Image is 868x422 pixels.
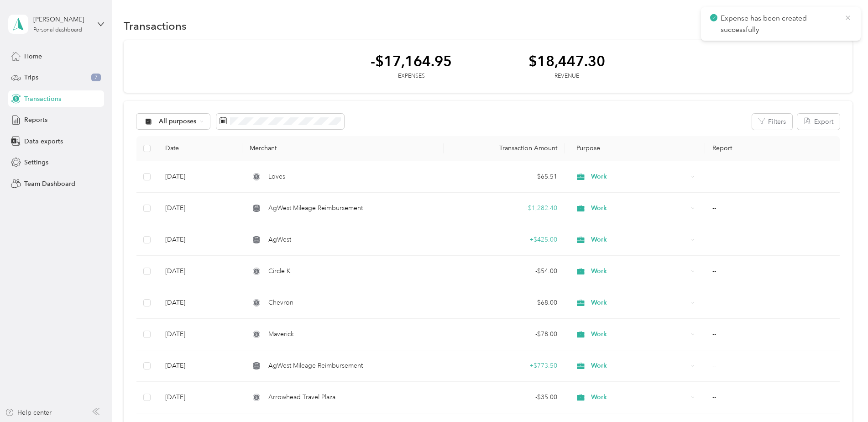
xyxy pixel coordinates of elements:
td: [DATE] [158,382,242,413]
td: -- [705,319,839,350]
span: Work [591,266,688,276]
span: Arrowhead Travel Plaza [268,392,335,402]
p: Expense has been created successfully [721,13,837,35]
td: -- [705,350,839,382]
span: Purpose [572,144,601,152]
td: -- [705,382,839,413]
span: Reports [24,115,47,125]
span: Maverick [268,329,294,339]
span: Data exports [24,137,63,146]
span: Chevron [268,298,293,308]
td: -- [705,224,839,256]
span: Team Dashboard [24,179,75,189]
span: AgWest [268,235,291,245]
span: Transactions [24,94,61,104]
td: [DATE] [158,350,242,382]
span: Work [591,235,688,245]
button: Export [797,114,840,130]
td: -- [705,256,839,287]
span: 7 [91,74,101,82]
div: - $65.51 [451,172,557,182]
span: Home [24,52,42,61]
span: Trips [24,73,38,82]
div: $18,447.30 [528,53,605,69]
div: + $773.50 [451,361,557,371]
td: -- [705,161,839,193]
span: Loves [268,172,285,182]
td: -- [705,193,839,224]
td: [DATE] [158,287,242,319]
div: -$17,164.95 [371,53,452,69]
td: [DATE] [158,161,242,193]
span: Work [591,298,688,308]
span: All purposes [159,118,197,125]
span: AgWest Mileage Reimbursement [268,361,363,371]
button: Filters [752,114,792,130]
span: Work [591,329,688,339]
span: Work [591,392,688,402]
span: Settings [24,158,48,167]
div: + $1,282.40 [451,203,557,213]
td: [DATE] [158,193,242,224]
div: - $54.00 [451,266,557,276]
div: - $68.00 [451,298,557,308]
th: Date [158,136,242,161]
div: - $35.00 [451,392,557,402]
td: [DATE] [158,224,242,256]
span: Work [591,203,688,213]
span: AgWest Mileage Reimbursement [268,203,363,213]
span: Work [591,172,688,182]
th: Merchant [242,136,444,161]
th: Report [705,136,839,161]
div: - $78.00 [451,329,557,339]
span: Work [591,361,688,371]
button: Help center [5,408,52,417]
td: [DATE] [158,256,242,287]
span: Circle K [268,266,291,276]
h1: Transactions [124,21,187,31]
td: -- [705,287,839,319]
th: Transaction Amount [444,136,565,161]
div: Revenue [528,72,605,80]
iframe: Everlance-gr Chat Button Frame [817,371,868,422]
div: + $425.00 [451,235,557,245]
div: Expenses [371,72,452,80]
td: [DATE] [158,319,242,350]
div: Personal dashboard [33,27,82,33]
div: [PERSON_NAME] [33,15,90,24]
